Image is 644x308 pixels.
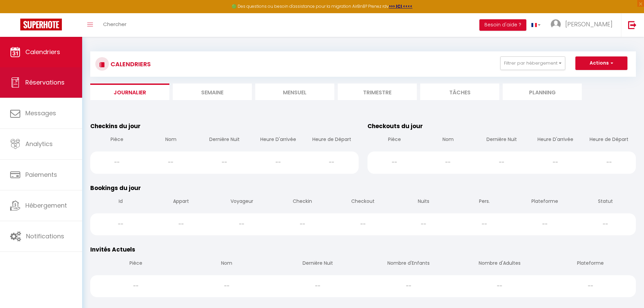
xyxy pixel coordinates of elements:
img: Super Booking [20,19,62,30]
span: Analytics [25,140,53,148]
th: Plateforme [515,192,575,212]
th: Nombre d'Adultes [454,254,545,274]
div: -- [454,213,515,235]
div: -- [305,151,359,173]
div: -- [90,275,181,297]
li: Planning [503,84,582,100]
th: Statut [575,192,636,212]
button: Filtrer par hébergement [500,56,565,70]
a: ... [PERSON_NAME] [546,13,621,37]
th: Dernière Nuit [198,131,252,150]
li: Semaine [173,84,252,100]
th: Checkout [333,192,393,212]
span: Invités Actuels [90,245,135,254]
div: -- [90,151,144,173]
span: Paiements [25,170,57,179]
span: Messages [25,109,56,117]
a: >>> ICI <<<< [389,3,412,9]
span: Checkins du jour [90,122,141,130]
div: -- [151,213,211,235]
div: -- [212,213,272,235]
th: Id [90,192,151,212]
div: -- [367,151,421,173]
th: Nombre d'Enfants [363,254,454,274]
th: Heure D'arrivée [251,131,305,150]
div: -- [582,151,636,173]
div: -- [454,275,545,297]
div: -- [272,275,363,297]
img: logout [628,21,637,29]
div: -- [421,151,475,173]
li: Journalier [90,84,169,100]
span: Réservations [25,78,65,87]
div: -- [333,213,393,235]
div: -- [393,213,454,235]
th: Checkin [272,192,333,212]
a: Chercher [98,13,132,37]
span: Bookings du jour [90,184,141,192]
div: -- [545,275,636,297]
th: Dernière Nuit [272,254,363,274]
div: -- [575,213,636,235]
div: -- [90,213,151,235]
button: Actions [575,56,627,70]
div: -- [181,275,272,297]
th: Dernière Nuit [475,131,529,150]
span: Chercher [103,21,126,28]
th: Pièce [90,254,181,274]
th: Heure D'arrivée [528,131,582,150]
th: Heure de Départ [305,131,359,150]
span: Checkouts du jour [367,122,423,130]
div: -- [528,151,582,173]
span: Hébergement [25,201,67,210]
th: Nom [181,254,272,274]
th: Heure de Départ [582,131,636,150]
h3: CALENDRIERS [109,56,151,72]
th: Pièce [90,131,144,150]
th: Nom [144,131,198,150]
div: -- [198,151,252,173]
div: -- [363,275,454,297]
button: Besoin d'aide ? [479,19,526,31]
span: Notifications [26,232,64,240]
li: Tâches [420,84,499,100]
img: ... [551,19,561,29]
th: Nom [421,131,475,150]
th: Plateforme [545,254,636,274]
span: Calendriers [25,48,60,56]
div: -- [144,151,198,173]
th: Pers. [454,192,515,212]
div: -- [515,213,575,235]
li: Mensuel [255,84,334,100]
th: Nuits [393,192,454,212]
div: -- [272,213,333,235]
div: -- [251,151,305,173]
li: Trimestre [338,84,417,100]
th: Voyageur [212,192,272,212]
div: -- [475,151,529,173]
th: Pièce [367,131,421,150]
th: Appart [151,192,211,212]
span: [PERSON_NAME] [565,20,613,28]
